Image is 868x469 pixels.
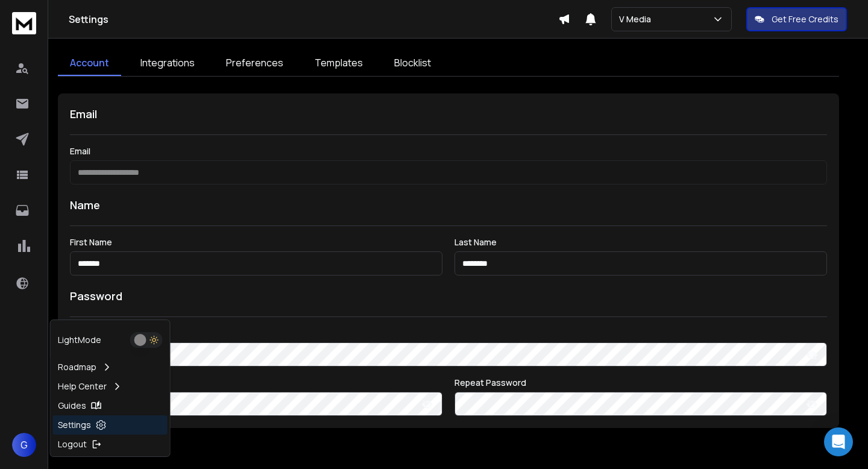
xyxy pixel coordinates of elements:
p: Guides [58,400,86,412]
button: G [12,433,36,457]
h1: Password [70,288,122,304]
p: Get Free Credits [772,13,838,25]
label: Email [70,147,827,156]
h1: Email [70,105,827,122]
a: Templates [303,51,375,76]
a: Help Center [53,377,168,396]
label: Current Password [70,329,827,338]
img: tab_domain_overview_orange.svg [50,70,60,80]
img: logo_orange.svg [19,19,29,29]
div: Dominio [63,71,92,79]
div: Open Intercom Messenger [824,427,853,456]
p: V Media [619,13,656,25]
img: logo [12,12,36,34]
a: Integrations [128,51,207,76]
label: Last Name [454,238,827,247]
p: Help Center [58,380,107,392]
div: Keyword (traffico) [134,71,200,79]
div: v 4.0.25 [34,19,59,29]
p: Roadmap [58,361,96,373]
h1: Settings [69,12,558,27]
img: website_grey.svg [19,31,29,41]
p: Light Mode [58,334,101,346]
p: Logout [58,438,87,450]
a: Preferences [214,51,295,76]
a: Blocklist [382,51,443,76]
a: Guides [53,396,168,415]
label: New Password [70,379,442,387]
h1: Name [70,197,827,213]
label: Repeat Password [454,379,827,387]
img: tab_keywords_by_traffic_grey.svg [121,70,131,80]
a: Settings [53,415,168,435]
div: Dominio: [URL] [31,31,89,41]
button: Get Free Credits [746,7,847,31]
label: First Name [70,238,442,247]
a: Account [58,51,121,76]
a: Roadmap [53,357,168,377]
p: Settings [58,419,91,431]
